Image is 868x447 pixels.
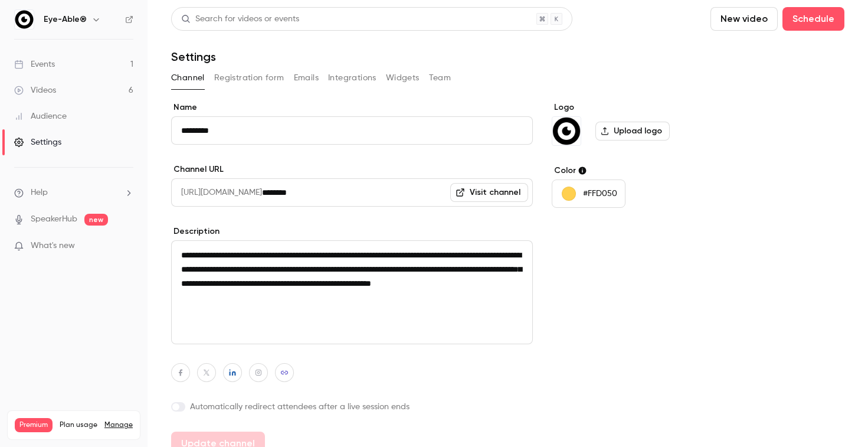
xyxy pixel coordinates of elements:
[552,165,733,177] label: Color
[595,122,670,141] label: Upload logo
[31,187,48,199] span: Help
[14,84,56,96] div: Videos
[386,68,420,87] button: Widgets
[171,178,262,207] span: [URL][DOMAIN_NAME]
[171,50,216,64] h1: Settings
[214,68,284,87] button: Registration form
[171,68,205,87] button: Channel
[15,10,34,29] img: Eye-Able®
[710,7,778,31] button: New video
[15,418,53,432] span: Premium
[44,14,87,25] h6: Eye-Able®
[104,420,133,430] a: Manage
[14,187,133,199] li: help-dropdown-opener
[171,102,533,113] label: Name
[294,68,319,87] button: Emails
[60,420,97,430] span: Plan usage
[552,180,625,208] button: #FFD050
[171,164,533,175] label: Channel URL
[119,241,133,252] iframe: Noticeable Trigger
[583,188,617,200] p: #FFD050
[31,213,77,226] a: SpeakerHub
[552,117,581,145] img: Eye-Able®
[181,13,299,25] div: Search for videos or events
[450,183,528,202] a: Visit channel
[31,240,75,252] span: What's new
[171,401,533,413] label: Automatically redirect attendees after a live session ends
[552,102,733,113] label: Logo
[552,102,733,146] section: Logo
[84,214,108,226] span: new
[14,136,61,148] div: Settings
[429,68,451,87] button: Team
[14,110,67,122] div: Audience
[14,58,55,70] div: Events
[328,68,376,87] button: Integrations
[782,7,844,31] button: Schedule
[171,226,533,237] label: Description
